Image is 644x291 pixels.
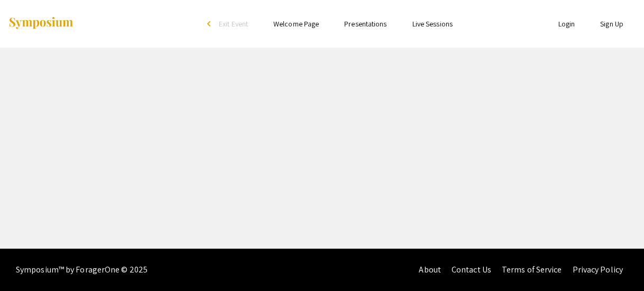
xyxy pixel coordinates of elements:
[8,16,74,31] img: Symposium by ForagerOne
[502,264,562,275] a: Terms of Service
[219,19,248,29] span: Exit Event
[419,264,441,275] a: About
[16,249,148,291] div: Symposium™ by ForagerOne © 2025
[558,19,575,29] a: Login
[412,19,453,29] a: Live Sessions
[573,264,623,275] a: Privacy Policy
[207,21,214,27] div: arrow_back_ios
[273,19,319,29] a: Welcome Page
[452,264,491,275] a: Contact Us
[600,19,623,29] a: Sign Up
[344,19,387,29] a: Presentations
